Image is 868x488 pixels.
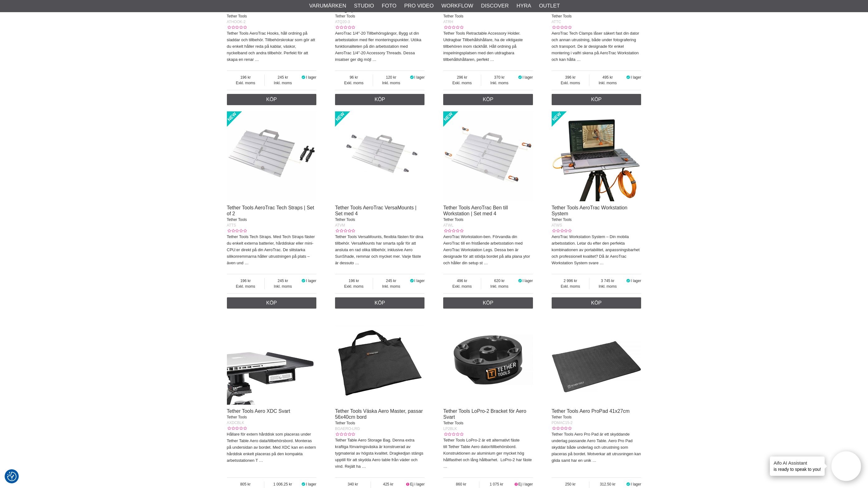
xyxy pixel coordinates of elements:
span: 196 [227,75,265,80]
div: Kundbetyg: 0 [552,25,572,30]
i: I lager [409,279,414,283]
a: Tether Tools Aero XDC Svart [227,408,290,414]
div: Kundbetyg: 0 [443,25,463,30]
span: 245 [265,75,301,80]
span: 1 075 [479,481,514,487]
p: Tether Tools Aero Pro Pad är ett skyddande underlag passande Aero Table. Aero Pro Pad skyddar båd... [552,431,641,464]
a: Tether Tools AeroTrac VersaMounts | Set med 4 [335,205,416,216]
span: ATVM [335,223,345,227]
a: Köp [227,297,317,309]
a: … [255,57,259,62]
i: I lager [518,75,523,80]
a: Workflow [441,2,473,10]
p: Tether Tools VersaMounts, flexibla fästen för dina tillbehör. VersaMounts har smarta spår för att... [335,234,425,266]
a: … [577,57,581,62]
span: PDMAC15-2 [552,421,573,425]
span: ATWS [552,223,562,227]
span: LP2BLK [443,427,457,431]
span: 120 [373,75,410,80]
span: 245 [265,278,301,284]
span: 3 745 [589,278,626,284]
span: Exkl. moms [552,80,589,86]
span: I lager [631,482,641,486]
span: ATTS [227,223,236,227]
span: 620 [481,278,518,284]
img: Tether Tools Aero ProPad 41x27cm [552,315,641,405]
a: Tether Tools AeroTrac Workstation System [552,205,627,216]
a: Tether Tools LoPro-2 Bracket för Aero Svart [443,408,526,420]
div: Kundbetyg: 0 [227,228,247,234]
a: … [484,261,488,265]
span: Inkl. moms [265,284,301,289]
img: Tether Tools LoPro-2 Bracket för Aero Svart [443,315,533,405]
span: Inkl. moms [589,80,626,86]
p: Tether Tools Retractable Accessory Holder. Utdragbar Tillbehållshållare, ha de viktigaste tillbeh... [443,30,533,63]
div: Kundbetyg: 0 [335,432,355,437]
span: 196 [227,278,265,284]
p: Tether Table Aero Storage Bag. Denna extra kraftiga förvaringsväska är konstruerad av tygmaterial... [335,437,425,470]
span: Tether Tools [335,14,355,18]
span: Inkl. moms [481,284,518,289]
p: Tether Tools Tech Straps. Med Tech Straps fäster du enkelt externa batterier, hårddiskar eller mi... [227,234,317,266]
span: I lager [306,482,316,486]
span: 245 [373,278,410,284]
p: AeroTrac 1/4"-20 Tillbehörsgängor, Bygg ut din arbetsstation med fler monteringspunkter. Utöka fu... [335,30,425,63]
a: … [259,458,263,463]
a: Tether Tools Väska Aero Master, passar 56x40cm bord [335,408,423,420]
span: 370 [481,75,518,80]
span: Tether Tools [335,217,355,222]
span: AXDCBLK [227,421,244,425]
img: Revisit consent button [7,472,17,481]
span: 805 [227,481,264,487]
a: Köp [335,94,425,105]
span: I lager [631,75,641,80]
span: Exkl. moms [335,284,373,289]
span: 250 [552,481,589,487]
div: Kundbetyg: 0 [335,228,355,234]
a: … [443,464,447,469]
span: 312.50 [589,481,626,487]
a: Köp [443,94,533,105]
span: Exkl. moms [443,80,481,86]
h4: Aifo AI Assistant [774,460,821,466]
span: Tether Tools [335,421,355,425]
span: ATQ20-3 [335,20,350,24]
a: Köp [227,94,317,105]
span: Inkl. moms [481,80,518,86]
span: 396 [552,75,589,80]
span: 2 996 [552,278,589,284]
span: I lager [522,75,533,80]
span: Exkl. moms [335,80,373,86]
span: I lager [414,75,424,80]
span: ATWL [443,223,453,227]
div: Kundbetyg: 0 [552,426,572,431]
a: Foto [382,2,396,10]
img: Tether Tools AeroTrac Workstation System [552,111,641,201]
a: Varumärken [309,2,346,10]
span: Inkl. moms [589,284,626,289]
div: Kundbetyg: 0 [227,426,247,431]
a: … [490,57,494,62]
i: Ej i lager [514,482,518,486]
span: Tether Tools [443,421,463,425]
span: Tether Tools [227,217,247,222]
p: AeroTrac Tech Clamps låser säkert fast din dator och annan utrustning, både under fotografering o... [552,30,641,63]
a: Tether Tools AeroTrac Tech Straps | Set of 2 [227,205,314,216]
span: Tether Tools [552,415,572,419]
span: 425 [371,481,405,487]
a: … [600,261,604,265]
a: Pro Video [404,2,434,10]
div: Kundbetyg: 0 [443,228,463,234]
a: Discover [481,2,509,10]
span: I lager [414,279,424,283]
span: Tether Tools [552,217,572,222]
img: Tether Tools AeroTrac Tech Straps | Set of 2 [227,111,317,201]
div: Kundbetyg: 0 [335,25,355,30]
span: Exkl. moms [227,284,265,289]
span: Tether Tools [552,14,572,18]
img: Tether Tools Väska Aero Master, passar 56x40cm bord [335,315,425,405]
span: 496 [443,278,481,284]
span: 196 [335,278,373,284]
i: I lager [518,279,523,283]
span: Inkl. moms [373,80,410,86]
